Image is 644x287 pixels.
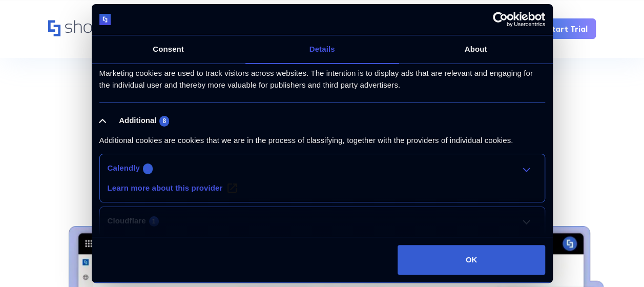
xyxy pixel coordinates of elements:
[108,227,237,247] a: Cloudflare's privacy policy - opens in a new window
[99,14,111,26] img: logo
[99,136,513,145] span: Additional cookies are cookies that we are in the process of classifying, together with the provi...
[48,20,143,37] a: Home
[245,35,399,64] a: Details
[108,215,537,227] a: Cloudflare1
[159,116,169,126] span: 8
[398,245,545,275] button: OK
[99,69,533,89] span: Marketing cookies are used to track visitors across websites. The intention is to display ads tha...
[455,12,545,27] a: Usercentrics Cookiebot - opens in a new window
[108,174,237,194] a: Calendly's privacy policy - opens in a new window
[538,18,596,39] a: Start Trial
[99,114,176,127] button: Additional (8)
[108,162,537,174] a: Calendly1
[399,35,553,64] a: About
[92,35,245,64] a: Consent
